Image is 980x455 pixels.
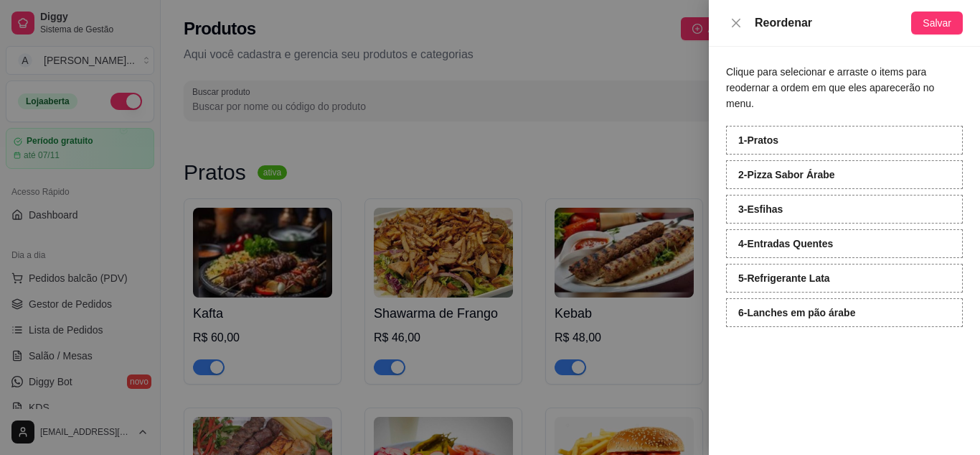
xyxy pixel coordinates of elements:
button: Close [726,17,746,30]
span: Clique para selecionar e arraste o items para reodernar a ordem em que eles aparecerão no menu. [726,66,934,109]
strong: 6 - Lanches em pão árabe [738,307,855,318]
strong: 4 - Entradas Quentes [738,238,833,249]
span: Salvar [923,15,951,31]
strong: 1 - Pratos [738,134,778,146]
strong: 5 - Refrigerante Lata [738,272,830,284]
strong: 3 - Esfihas [738,203,783,215]
strong: 2 - Pizza Sabor Árabe [738,169,835,180]
button: Salvar [911,12,963,35]
span: close [730,17,742,29]
div: Reordenar [755,14,911,32]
